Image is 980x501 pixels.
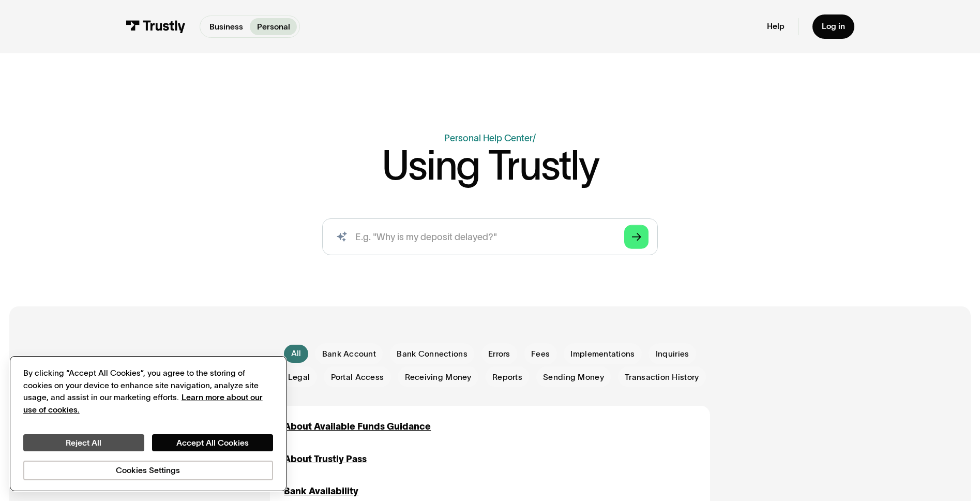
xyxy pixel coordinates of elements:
span: Bank Account [322,348,376,360]
a: Log in [812,14,854,39]
a: About Available Funds Guidance [284,420,431,434]
input: search [322,218,658,256]
span: Receiving Money [405,372,472,383]
p: Personal [257,21,290,33]
span: Bank Connections [397,348,467,360]
span: Legal [288,372,310,383]
a: Bank Availability [284,484,358,498]
span: Fees [531,348,550,360]
a: About Trustly Pass [284,452,367,466]
a: More information about your privacy, opens in a new tab [23,393,263,414]
button: Accept All Cookies [152,434,273,452]
div: All [291,348,301,359]
a: Personal [250,18,297,35]
h1: Using Trustly [382,145,598,186]
button: Reject All [23,434,144,452]
img: Trustly Logo [126,20,186,33]
p: Business [209,21,243,33]
div: / [533,133,536,143]
form: Email Form [270,343,710,387]
div: Cookie banner [9,356,287,492]
button: Cookies Settings [23,461,273,480]
a: Help [767,21,785,32]
span: Reports [492,372,522,383]
span: Transaction History [625,372,699,383]
span: Inquiries [656,348,689,360]
div: Log in [822,21,845,32]
a: Personal Help Center [444,133,533,143]
span: Implementations [570,348,635,360]
a: Business [202,18,250,35]
span: Errors [488,348,510,360]
a: All [284,345,308,363]
span: Portal Access [331,372,384,383]
form: Search [322,218,658,256]
div: Privacy [23,367,273,480]
div: By clicking “Accept All Cookies”, you agree to the storing of cookies on your device to enhance s... [23,367,273,416]
span: Sending Money [543,372,604,383]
